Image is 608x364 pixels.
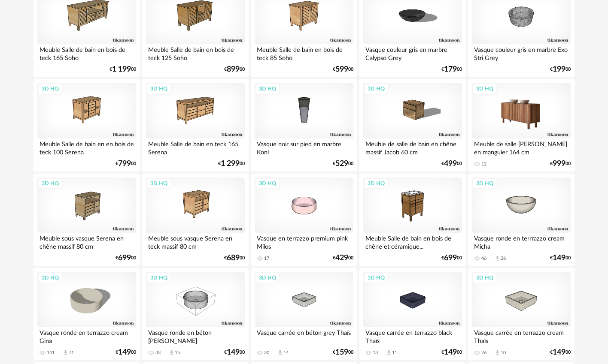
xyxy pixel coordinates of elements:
[441,349,462,355] div: € 00
[224,349,245,355] div: € 00
[444,66,457,72] span: 179
[472,327,571,344] div: Vasque carrée en terrazzo cream Thaïs
[255,44,353,61] div: Meuble Salle de bain en bois de teck 85 Soho
[146,327,245,344] div: Vasque ronde en béton [PERSON_NAME]
[468,79,575,171] a: 3D HQ Meuble de salle [PERSON_NAME] en manguier 164 cm 12 €99900
[146,138,245,156] div: Meuble Salle de bain en teck 165 Serena
[33,268,140,361] a: 3D HQ Vasque ronde en terrazzo cream Gina 141 Download icon 71 €14900
[359,79,466,171] a: 3D HQ Meuble de salle de bain en chêne massif Jacob 60 cm €49900
[494,349,501,356] span: Download icon
[142,79,249,171] a: 3D HQ Meuble Salle de bain en teck 165 Serena €1 29900
[392,350,397,356] div: 11
[38,83,63,94] div: 3D HQ
[283,350,289,356] div: 14
[62,349,69,356] span: Download icon
[363,233,462,250] div: Meuble Salle de bain en bois de chêne et céramique...
[146,178,171,189] div: 3D HQ
[116,161,136,167] div: € 00
[364,272,389,283] div: 3D HQ
[264,256,269,262] div: 17
[373,350,378,356] div: 13
[255,327,353,344] div: Vasque carrée en béton grey Thaïs
[472,138,571,156] div: Meuble de salle [PERSON_NAME] en manguier 164 cm
[146,272,171,283] div: 3D HQ
[472,178,497,189] div: 3D HQ
[251,174,357,266] a: 3D HQ Vasque en terrazzo premium pink Milos 17 €42900
[333,161,353,167] div: € 00
[550,161,571,167] div: € 00
[224,66,245,72] div: € 00
[501,350,506,356] div: 10
[116,349,136,355] div: € 00
[501,256,506,262] div: 26
[441,66,462,72] div: € 00
[335,161,348,167] span: 529
[277,349,283,356] span: Download icon
[168,349,175,356] span: Download icon
[444,255,457,261] span: 699
[335,66,348,72] span: 599
[37,327,136,344] div: Vasque ronde en terrazzo cream Gina
[33,79,140,171] a: 3D HQ Meuble Salle de bain en en bois de teck 100 Serena €79900
[255,233,353,250] div: Vasque en terrazzo premium pink Milos
[255,178,280,189] div: 3D HQ
[116,255,136,261] div: € 00
[37,44,136,61] div: Meuble Salle de bain en bois de teck 165 Soho
[481,161,486,167] div: 12
[221,161,240,167] span: 1 299
[494,255,501,262] span: Download icon
[359,268,466,361] a: 3D HQ Vasque carrée en terrazzo black Thaïs 13 Download icon 11 €14900
[142,174,249,266] a: 3D HQ Meuble sous vasque Serena en teck massif 80 cm €68900
[472,83,497,94] div: 3D HQ
[550,349,571,355] div: € 00
[481,350,486,356] div: 26
[251,79,357,171] a: 3D HQ Vasque noir sur pied en marbre Koni €52900
[251,268,357,361] a: 3D HQ Vasque carrée en béton grey Thaïs 30 Download icon 14 €15900
[550,66,571,72] div: € 00
[146,83,171,94] div: 3D HQ
[333,66,353,72] div: € 00
[333,255,353,261] div: € 00
[38,178,63,189] div: 3D HQ
[363,44,462,61] div: Vasque couleur gris en marbre Calypso Grey
[69,350,74,356] div: 71
[335,349,348,355] span: 159
[441,161,462,167] div: € 00
[112,66,131,72] span: 1 199
[118,349,131,355] span: 149
[481,256,486,262] div: 46
[227,66,240,72] span: 899
[227,349,240,355] span: 149
[364,178,389,189] div: 3D HQ
[363,327,462,344] div: Vasque carrée en terrazzo black Thaïs
[33,174,140,266] a: 3D HQ Meuble sous vasque Serena en chêne massif 80 cm €69900
[155,350,161,356] div: 33
[118,161,131,167] span: 799
[553,349,565,355] span: 149
[468,174,575,266] a: 3D HQ Vasque ronde en terrrazzo cream Micha 46 Download icon 26 €14900
[146,44,245,61] div: Meuble Salle de bain en bois de teck 125 Soho
[335,255,348,261] span: 429
[255,83,280,94] div: 3D HQ
[386,349,392,356] span: Download icon
[472,233,571,250] div: Vasque ronde en terrrazzo cream Micha
[553,255,565,261] span: 149
[553,161,565,167] span: 999
[118,255,131,261] span: 699
[47,350,55,356] div: 141
[359,174,466,266] a: 3D HQ Meuble Salle de bain en bois de chêne et céramique... €69900
[553,66,565,72] span: 199
[441,255,462,261] div: € 00
[550,255,571,261] div: € 00
[444,349,457,355] span: 149
[444,161,457,167] span: 499
[255,272,280,283] div: 3D HQ
[364,83,389,94] div: 3D HQ
[468,268,575,361] a: 3D HQ Vasque carrée en terrazzo cream Thaïs 26 Download icon 10 €14900
[472,44,571,61] div: Vasque couleur gris en marbre Exo Stri Grey
[142,268,249,361] a: 3D HQ Vasque ronde en béton [PERSON_NAME] 33 Download icon 15 €14900
[333,349,353,355] div: € 00
[146,233,245,250] div: Meuble sous vasque Serena en teck massif 80 cm
[38,272,63,283] div: 3D HQ
[264,350,269,356] div: 30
